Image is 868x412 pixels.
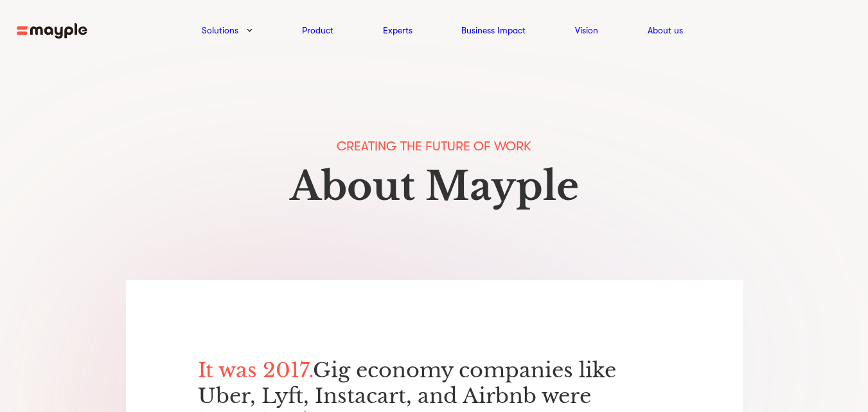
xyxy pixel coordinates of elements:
[202,22,238,38] a: Solutions
[461,22,526,38] a: Business Impact
[247,28,252,32] img: arrow-down
[575,22,598,38] a: Vision
[302,22,333,38] a: Product
[17,23,87,39] img: mayple-logo
[198,357,313,383] span: It was 2017.
[383,22,412,38] a: Experts
[648,22,683,38] a: About us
